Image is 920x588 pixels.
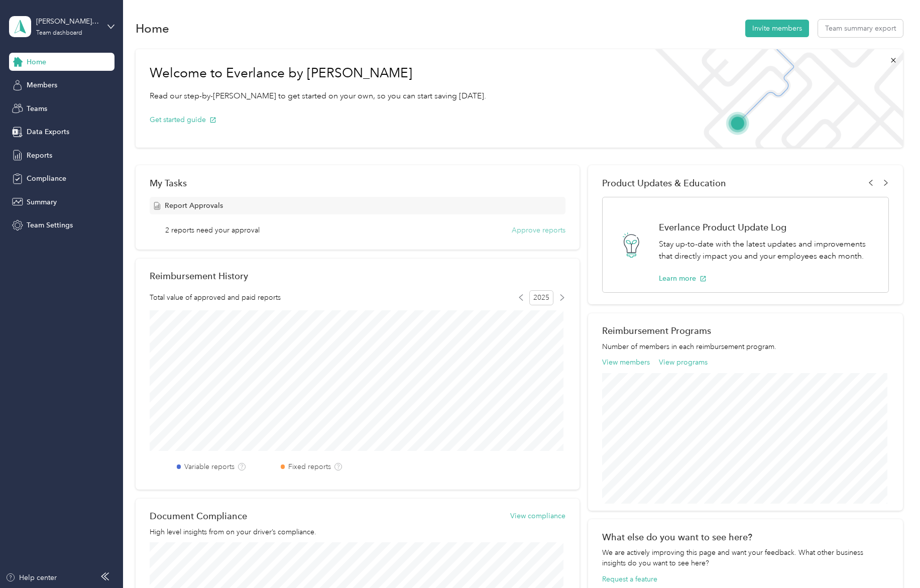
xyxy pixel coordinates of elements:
div: My Tasks [150,178,565,188]
div: Team dashboard [36,30,82,36]
button: Get started guide [150,114,216,125]
h2: Reimbursement Programs [602,325,888,336]
span: Reports [27,150,52,161]
div: What else do you want to see here? [602,532,888,542]
h1: Everlance Product Update Log [659,222,877,232]
p: Stay up-to-date with the latest updates and improvements that directly impact you and your employ... [659,238,877,263]
button: Approve reports [512,225,565,236]
span: Data Exports [27,127,69,137]
button: View programs [659,357,708,368]
button: View compliance [510,511,565,521]
label: Fixed reports [288,461,331,472]
button: Request a feature [602,574,657,584]
h1: Home [136,23,169,34]
span: Home [27,57,46,67]
button: Team summary export [818,20,903,37]
div: [PERSON_NAME][EMAIL_ADDRESS][PERSON_NAME][DOMAIN_NAME] [36,16,99,27]
span: Product Updates & Education [602,178,726,188]
span: Members [27,80,57,90]
span: 2025 [529,290,553,305]
button: Invite members [745,20,809,37]
span: Report Approvals [165,200,223,211]
p: High level insights from on your driver’s compliance. [150,527,565,537]
h2: Reimbursement History [150,271,248,281]
iframe: Everlance-gr Chat Button Frame [864,532,920,588]
span: 2 reports need your approval [165,225,260,236]
p: Read our step-by-[PERSON_NAME] to get started on your own, so you can start saving [DATE]. [150,90,486,102]
span: Compliance [27,173,66,184]
span: Teams [27,103,47,114]
span: Team Settings [27,220,73,230]
div: We are actively improving this page and want your feedback. What other business insights do you w... [602,547,888,568]
button: Help center [6,572,57,583]
button: View members [602,357,650,368]
p: Number of members in each reimbursement program. [602,341,888,352]
h2: Document Compliance [150,511,247,521]
button: Learn more [659,273,707,284]
img: Welcome to everlance [645,49,902,148]
span: Total value of approved and paid reports [150,292,281,303]
h1: Welcome to Everlance by [PERSON_NAME] [150,65,486,81]
label: Variable reports [184,461,235,472]
span: Summary [27,197,57,207]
